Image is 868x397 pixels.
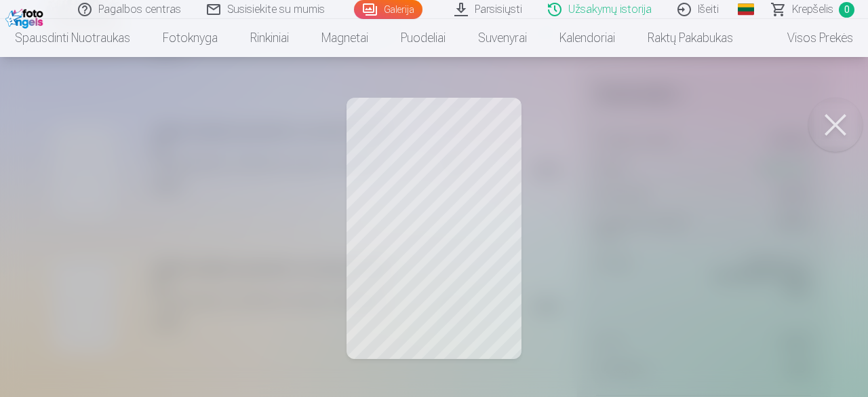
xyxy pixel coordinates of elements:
[631,19,749,57] a: Raktų pakabukas
[543,19,631,57] a: Kalendoriai
[792,1,833,18] span: Krepšelis
[384,19,462,57] a: Puodeliai
[5,5,47,29] img: /fa2
[305,19,384,57] a: Magnetai
[462,19,543,57] a: Suvenyrai
[234,19,305,57] a: Rinkiniai
[839,2,854,18] span: 0
[146,19,234,57] a: Fotoknyga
